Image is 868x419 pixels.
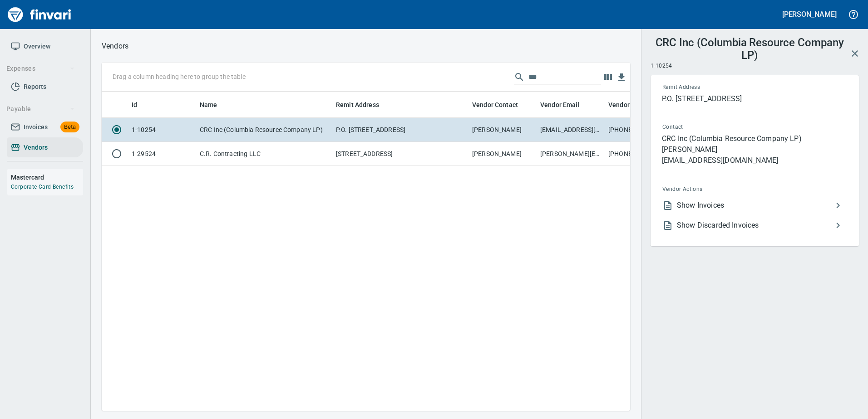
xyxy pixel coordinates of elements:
span: Remit Address [336,99,379,110]
td: [PHONE_NUMBER] [605,118,673,142]
span: Name [200,99,217,110]
h3: CRC Inc (Columbia Resource Company LP) [651,34,848,62]
td: C.R. Contracting LLC [196,142,332,166]
span: Vendor Phone [608,99,650,110]
span: Name [200,99,229,110]
p: CRC Inc (Columbia Resource Company LP) [662,133,847,144]
td: [PHONE_NUMBER] [605,142,673,166]
span: Overview [24,41,50,52]
span: Show Invoices [677,200,833,211]
span: Id [132,99,137,110]
h5: [PERSON_NAME] [782,10,837,19]
span: Remit Address [336,99,391,110]
button: Expenses [3,60,79,77]
button: [PERSON_NAME] [780,7,839,21]
td: P.O. [STREET_ADDRESS] [332,118,469,142]
p: P.O. [STREET_ADDRESS] [662,93,847,104]
button: Payable [3,101,79,117]
span: Contact [662,123,764,132]
td: CRC Inc (Columbia Resource Company LP) [196,118,332,142]
span: Reports [24,81,46,93]
span: Show Discarded Invoices [677,220,833,231]
span: 1-10254 [651,62,672,71]
a: Vendors [7,137,83,158]
td: [PERSON_NAME] [469,142,537,166]
p: Drag a column heading here to group the table [113,72,246,81]
td: [PERSON_NAME] [469,118,537,142]
a: Reports [7,77,83,97]
span: Vendor Email [540,99,592,110]
a: Overview [7,36,83,57]
td: [STREET_ADDRESS] [332,142,469,166]
span: Expenses [6,63,75,74]
span: Vendor Email [540,99,580,110]
p: [PERSON_NAME] [662,144,847,155]
span: Id [132,99,149,110]
td: [PERSON_NAME][EMAIL_ADDRESS][DOMAIN_NAME] [537,142,605,166]
span: Vendor Contact [472,99,530,110]
span: Invoices [24,122,48,133]
nav: breadcrumb [102,41,128,52]
button: Download Table [615,71,628,84]
button: Choose columns to display [601,70,615,84]
button: Close Vendor [844,43,866,64]
img: Finvari [5,4,74,25]
td: [EMAIL_ADDRESS][DOMAIN_NAME] [537,118,605,142]
span: Remit Address [662,83,773,92]
td: 1-10254 [128,118,196,142]
span: Vendors [24,142,48,153]
span: Beta [60,122,79,132]
td: 1-29524 [128,142,196,166]
span: Payable [6,103,75,115]
a: InvoicesBeta [7,117,83,137]
span: Vendor Contact [472,99,518,110]
span: Vendor Phone [608,99,662,110]
p: Vendors [102,41,128,52]
p: [EMAIL_ADDRESS][DOMAIN_NAME] [662,155,847,166]
a: Corporate Card Benefits [11,184,74,190]
span: Vendor Actions [662,185,774,194]
h6: Mastercard [11,172,83,182]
